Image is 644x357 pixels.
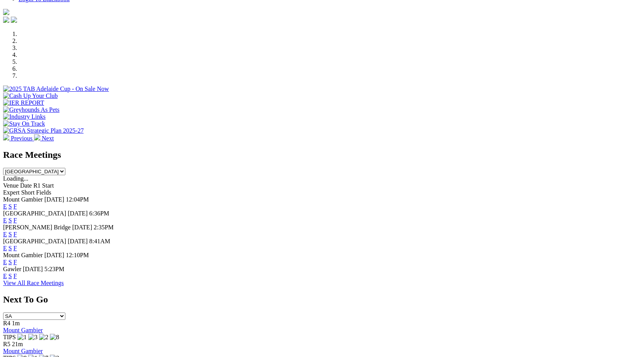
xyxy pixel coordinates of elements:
[3,92,58,99] img: Cash Up Your Club
[3,273,7,279] a: E
[3,189,20,196] span: Expert
[68,238,88,244] span: [DATE]
[3,334,16,340] span: TIPS
[14,217,17,224] a: F
[3,120,45,127] img: Stay On Track
[3,99,44,106] img: IER REPORT
[14,273,17,279] a: F
[12,320,20,326] span: 1m
[3,238,66,244] span: [GEOGRAPHIC_DATA]
[3,113,46,120] img: Industry Links
[3,85,109,92] img: 2025 TAB Adelaide Cup - On Sale Now
[14,203,17,210] a: F
[89,238,110,244] span: 8:41AM
[3,175,28,182] span: Loading...
[20,182,32,189] span: Date
[39,334,48,341] img: 2
[3,217,7,224] a: E
[3,280,64,286] a: View All Race Meetings
[9,203,12,210] a: S
[3,9,9,15] img: logo-grsa-white.png
[28,334,38,341] img: 3
[3,196,43,203] span: Mount Gambier
[3,210,66,217] span: [GEOGRAPHIC_DATA]
[3,127,84,134] img: GRSA Strategic Plan 2025-27
[9,231,12,237] a: S
[68,210,88,217] span: [DATE]
[11,135,32,142] span: Previous
[3,182,19,189] span: Venue
[44,196,65,203] span: [DATE]
[21,189,35,196] span: Short
[89,210,109,217] span: 6:36PM
[9,245,12,251] a: S
[17,334,27,341] img: 1
[3,135,34,142] a: Previous
[3,17,9,23] img: facebook.svg
[3,327,43,333] a: Mount Gambier
[23,266,43,272] span: [DATE]
[9,217,12,224] a: S
[42,135,54,142] span: Next
[9,273,12,279] a: S
[72,224,92,231] span: [DATE]
[14,245,17,251] a: F
[3,245,7,251] a: E
[3,231,7,237] a: E
[34,134,40,140] img: chevron-right-pager-white.svg
[44,266,65,272] span: 5:23PM
[33,182,54,189] span: R1 Start
[94,224,114,231] span: 2:35PM
[36,189,51,196] span: Fields
[34,135,54,142] a: Next
[3,106,60,113] img: Greyhounds As Pets
[12,341,23,347] span: 21m
[3,341,10,347] span: R5
[3,203,7,210] a: E
[11,17,17,23] img: twitter.svg
[3,320,10,326] span: R4
[50,334,59,341] img: 8
[3,259,7,265] a: E
[14,259,17,265] a: F
[44,252,65,258] span: [DATE]
[3,348,43,354] a: Mount Gambier
[66,252,89,258] span: 12:10PM
[3,294,641,305] h2: Next To Go
[3,150,641,160] h2: Race Meetings
[3,252,43,258] span: Mount Gambier
[9,259,12,265] a: S
[3,224,71,231] span: [PERSON_NAME] Bridge
[14,231,17,237] a: F
[66,196,89,203] span: 12:04PM
[3,266,21,272] span: Gawler
[3,134,9,140] img: chevron-left-pager-white.svg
